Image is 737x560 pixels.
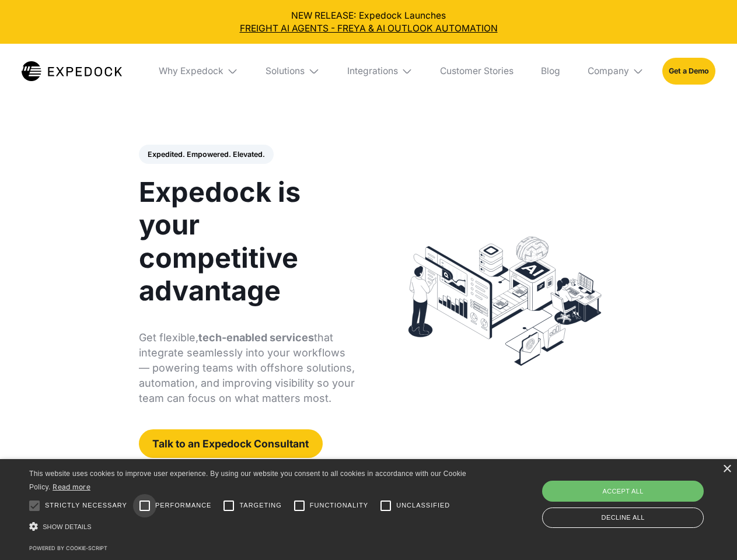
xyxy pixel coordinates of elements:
[431,44,522,99] a: Customer Stories
[45,501,127,510] span: Strictly necessary
[310,501,368,510] span: Functionality
[347,65,398,77] div: Integrations
[543,434,737,560] iframe: Chat Widget
[532,44,569,99] a: Blog
[139,330,355,406] p: Get flexible, that integrate seamlessly into your workflows — powering teams with offshore soluti...
[43,523,92,530] span: Show details
[9,22,728,35] a: FREIGHT AI AGENTS - FREYA & AI OUTLOOK AUTOMATION
[159,65,223,77] div: Why Expedock
[239,501,281,510] span: Targeting
[396,501,450,510] span: Unclassified
[29,470,466,491] span: This website uses cookies to improve user experience. By using our website you consent to all coo...
[662,58,715,84] a: Get a Demo
[155,501,212,510] span: Performance
[53,482,90,491] a: Read more
[266,65,305,77] div: Solutions
[9,9,728,35] div: NEW RELEASE: Expedock Launches
[149,44,247,99] div: Why Expedock
[257,44,329,99] div: Solutions
[198,331,314,344] strong: tech-enabled services
[338,44,422,99] div: Integrations
[588,65,629,77] div: Company
[29,545,107,551] a: Powered by cookie-script
[139,429,323,458] a: Talk to an Expedock Consultant
[29,519,470,535] div: Show details
[578,44,653,99] div: Company
[139,176,355,307] h1: Expedock is your competitive advantage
